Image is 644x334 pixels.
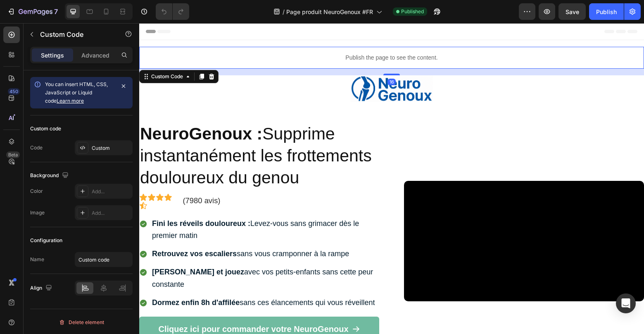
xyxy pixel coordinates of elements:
[44,173,81,182] span: (7980 avis)
[286,7,373,16] span: Page produit NeuroGenoux #FR
[13,196,220,217] span: Levez-vous sans grimacer dès le premier matin
[57,98,84,104] a: Learn more
[13,245,234,265] span: avec vos petits-enfants sans cette peur constante
[30,125,61,132] div: Custom code
[566,8,579,15] span: Save
[30,237,62,244] div: Configuration
[13,245,105,253] strong: [PERSON_NAME] et jouez
[30,256,44,263] div: Name
[81,51,109,60] p: Advanced
[92,209,131,217] div: Add...
[30,209,45,216] div: Image
[13,275,100,284] strong: Dormez enfin 8h d'affilée
[248,55,257,62] div: 16
[40,29,110,39] p: Custom Code
[30,187,43,195] div: Color
[139,23,644,334] iframe: Design area
[19,301,209,310] strong: Cliquez ici pour commander votre NeuroGenoux
[13,226,210,235] span: sans vous cramponner à la rampe
[8,88,20,95] div: 450
[1,101,123,120] strong: NeuroGenoux :
[6,151,20,158] div: Beta
[596,7,617,16] div: Publish
[156,3,189,20] div: Undo/Redo
[13,226,97,235] strong: Retrouvez vos escaliers
[283,7,285,16] span: /
[265,158,505,278] video: Video
[30,144,43,151] div: Code
[589,3,624,20] button: Publish
[54,7,58,17] p: 7
[59,317,104,327] div: Delete element
[13,275,236,284] span: sans ces élancements qui vous réveillent
[13,196,111,204] strong: Fini les réveils douloureux :
[3,3,62,20] button: 7
[30,170,70,181] div: Background
[30,283,54,294] div: Align
[616,293,636,313] div: Open Intercom Messenger
[92,188,131,195] div: Add...
[558,3,586,20] button: Save
[45,81,108,104] span: You can insert HTML, CSS, JavaScript or Liquid code
[92,144,131,152] div: Custom
[30,316,133,329] button: Delete element
[401,8,424,15] span: Published
[41,51,64,60] p: Settings
[211,52,294,79] img: gempages_580595036534604371-cac2dec6-0d6f-4c33-b3d1-04a01bbb912a.png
